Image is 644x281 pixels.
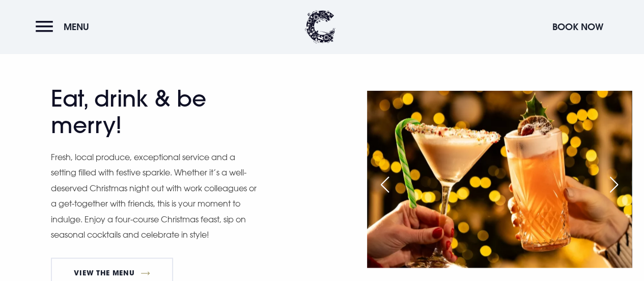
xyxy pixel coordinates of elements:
[367,91,632,267] img: Christmas Party Nights Northern Ireland
[51,149,260,242] p: Fresh, local produce, exceptional service and a setting filled with festive sparkle. Whether it’s...
[601,173,627,196] div: Next slide
[372,173,398,196] div: Previous slide
[305,10,335,43] img: Clandeboye Lodge
[64,21,89,33] span: Menu
[36,16,94,38] button: Menu
[51,85,249,139] h2: Eat, drink & be merry!
[547,16,608,38] button: Book Now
